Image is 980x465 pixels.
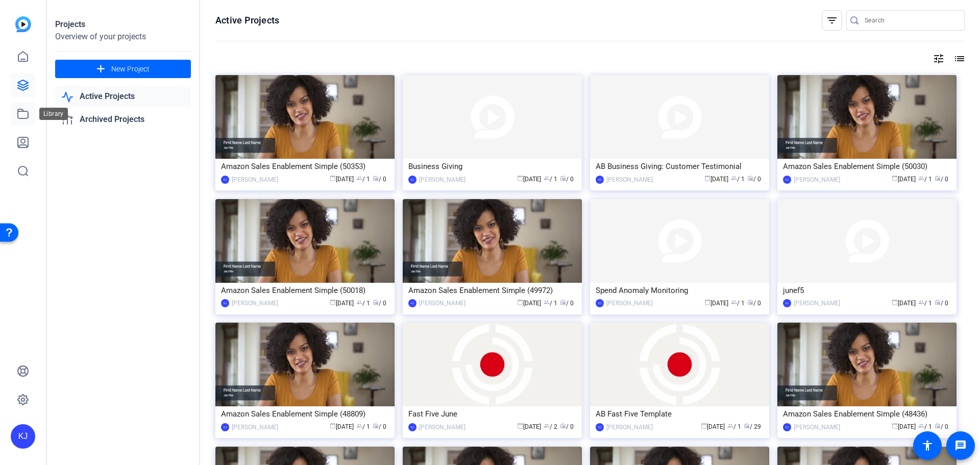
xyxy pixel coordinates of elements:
span: / 1 [356,423,370,430]
span: group [918,299,924,305]
span: group [356,175,362,181]
mat-icon: list [952,53,965,65]
mat-icon: accessibility [921,439,934,452]
span: / 1 [918,300,932,307]
span: calendar_today [517,423,523,429]
span: / 0 [373,176,386,183]
span: [DATE] [517,176,541,183]
div: AB Business Giving: Customer Testimonial [596,159,764,174]
img: blue-gradient.svg [15,16,31,32]
div: KJ [221,176,229,184]
a: Active Projects [55,86,191,107]
span: radio [373,299,379,305]
mat-icon: tune [933,53,945,65]
span: [DATE] [704,176,728,183]
div: KJ [221,299,229,307]
span: radio [935,423,941,429]
span: / 1 [544,300,557,307]
h1: Active Projects [215,14,279,27]
div: KJ [11,424,35,449]
span: calendar_today [892,299,898,305]
span: radio [560,423,566,429]
span: / 1 [731,300,745,307]
span: group [727,423,733,429]
span: [DATE] [892,423,916,430]
span: radio [373,423,379,429]
div: Spend Anomaly Monitoring [596,283,764,298]
span: / 0 [373,300,386,307]
span: [DATE] [330,300,354,307]
span: [DATE] [517,300,541,307]
div: [PERSON_NAME] [232,298,278,308]
span: / 1 [356,300,370,307]
div: Projects [55,18,191,31]
div: [PERSON_NAME] [794,298,840,308]
span: / 2 [544,423,557,430]
div: Fast Five June [408,406,576,422]
div: KJ [783,423,791,431]
div: KJ [596,423,604,431]
span: group [356,299,362,305]
div: Amazon Sales Enablement Simple (50353) [221,159,389,174]
span: / 0 [935,423,948,430]
span: calendar_today [892,423,898,429]
span: / 0 [560,176,574,183]
span: / 1 [727,423,741,430]
div: KJ [596,176,604,184]
span: [DATE] [330,176,354,183]
mat-icon: message [954,439,967,452]
div: Overview of your projects [55,31,191,43]
div: Amazon Sales Enablement Simple (50030) [783,159,951,174]
mat-icon: add [94,63,107,76]
span: / 0 [747,176,761,183]
a: Archived Projects [55,109,191,130]
span: radio [935,175,941,181]
span: calendar_today [704,299,710,305]
span: radio [935,299,941,305]
span: radio [744,423,750,429]
span: radio [560,175,566,181]
span: calendar_today [330,175,336,181]
div: Amazon Sales Enablement Simple (49972) [408,283,576,298]
div: [PERSON_NAME] [606,422,653,432]
span: radio [560,299,566,305]
span: / 0 [373,423,386,430]
span: calendar_today [892,175,898,181]
div: junef5 [783,283,951,298]
span: [DATE] [517,423,541,430]
span: radio [747,175,753,181]
div: [PERSON_NAME] [419,422,465,432]
mat-icon: filter_list [826,14,838,27]
div: KJ [408,176,416,184]
span: calendar_today [517,175,523,181]
div: Amazon Sales Enablement Simple (50018) [221,283,389,298]
div: KJ [221,423,229,431]
span: / 1 [356,176,370,183]
div: KJ [408,423,416,431]
span: group [731,299,737,305]
div: [PERSON_NAME] [794,422,840,432]
span: / 1 [918,176,932,183]
span: / 29 [744,423,761,430]
span: / 0 [935,300,948,307]
div: Amazon Sales Enablement Simple (48809) [221,406,389,422]
div: KJ [783,299,791,307]
div: KJ [783,176,791,184]
span: group [356,423,362,429]
span: group [731,175,737,181]
span: group [544,175,550,181]
span: / 0 [935,176,948,183]
span: group [918,175,924,181]
div: [PERSON_NAME] [606,298,653,308]
span: / 0 [747,300,761,307]
div: Business Giving [408,159,576,174]
span: [DATE] [701,423,725,430]
div: [PERSON_NAME] [419,298,465,308]
span: / 0 [560,300,574,307]
span: [DATE] [704,300,728,307]
span: calendar_today [517,299,523,305]
span: [DATE] [892,300,916,307]
div: [PERSON_NAME] [232,175,278,185]
span: radio [747,299,753,305]
div: [PERSON_NAME] [794,175,840,185]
